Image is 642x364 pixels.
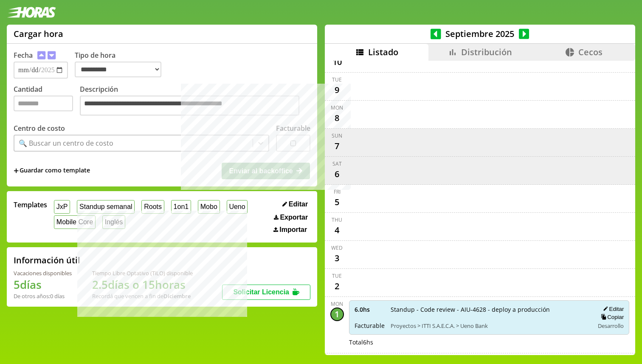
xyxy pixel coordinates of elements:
span: Editar [289,200,308,208]
button: Copiar [598,313,624,321]
button: Ueno [227,200,248,213]
button: Roots [141,200,164,213]
label: Fecha [14,51,33,60]
div: Tue [332,272,342,279]
div: Fri [334,188,341,195]
div: 🔍 Buscar un centro de costo [19,138,113,148]
div: Tiempo Libre Optativo (TiLO) disponible [92,269,193,277]
div: Mon [331,104,343,111]
span: Desarrollo [598,322,624,330]
span: Facturable [355,322,385,330]
div: Vacaciones disponibles [14,269,72,277]
div: 9 [330,83,344,97]
span: 6.0 hs [355,305,385,313]
div: 4 [330,223,344,237]
input: Cantidad [14,96,73,111]
div: Total 6 hs [349,338,630,346]
div: 6 [330,167,344,181]
span: Exportar [280,214,308,221]
span: Standup - Code review - AIU-4628 - deploy a producción [391,305,588,313]
div: Wed [331,244,343,251]
h1: 5 días [14,277,72,292]
div: Sun [332,132,342,139]
img: logotipo [7,7,56,18]
div: De otros años: 0 días [14,292,72,300]
button: Mobo [198,200,220,213]
label: Centro de costo [14,124,65,133]
span: Solicitar Licencia [233,288,289,296]
div: Mon [331,300,343,308]
button: Inglés [102,215,125,229]
div: 7 [330,139,344,153]
div: 8 [330,111,344,125]
select: Tipo de hora [75,62,161,77]
div: Tue [332,76,342,83]
div: 1 [330,308,344,321]
textarea: Descripción [80,96,299,116]
span: Distribución [461,46,512,58]
div: 5 [330,195,344,209]
h1: 2.5 días o 15 horas [92,277,193,292]
label: Facturable [276,124,310,133]
button: Exportar [271,213,310,222]
label: Descripción [80,85,310,118]
button: JxP [54,200,70,213]
b: Diciembre [163,292,191,300]
span: Templates [14,200,47,209]
div: Sat [332,160,342,167]
h2: Información útil [14,254,80,266]
button: Editar [280,200,310,209]
div: 10 [330,55,344,69]
label: Cantidad [14,85,80,118]
div: Recordá que vencen a fin de [92,292,193,300]
span: Listado [368,46,398,58]
button: 1on1 [171,200,191,213]
button: Solicitar Licencia [222,285,310,300]
span: Septiembre 2025 [441,28,519,40]
label: Tipo de hora [75,51,168,79]
span: + [14,166,19,175]
div: 3 [330,251,344,265]
span: +Guardar como template [14,166,90,175]
h1: Cargar hora [14,28,63,40]
span: Proyectos > ITTI S.A.E.C.A. > Ueno Bank [391,322,588,330]
div: Thu [332,216,342,223]
button: Editar [600,305,624,313]
span: Cecos [578,46,603,58]
div: 2 [330,279,344,293]
button: Standup semanal [77,200,135,213]
span: Importar [279,226,307,234]
button: Mobile Core [54,215,96,229]
div: scrollable content [325,61,635,354]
